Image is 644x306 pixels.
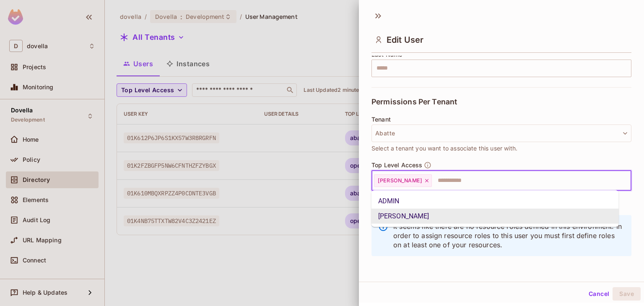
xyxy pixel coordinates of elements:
li: ADMIN [371,194,619,209]
button: Close [627,179,628,181]
span: Select a tenant you want to associate this user with. [371,144,517,153]
button: Abatte [371,124,631,142]
p: It seems like there are no resource roles defined in this environment. In order to assign resourc... [393,222,625,249]
button: Cancel [585,287,613,301]
div: [PERSON_NAME] [374,174,432,187]
button: Save [613,287,641,301]
span: [PERSON_NAME] [378,177,422,184]
span: Edit User [387,35,423,45]
span: Permissions Per Tenant [371,98,457,106]
li: [PERSON_NAME] [371,209,619,224]
span: Top Level Access [371,162,422,169]
span: Tenant [371,116,391,123]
